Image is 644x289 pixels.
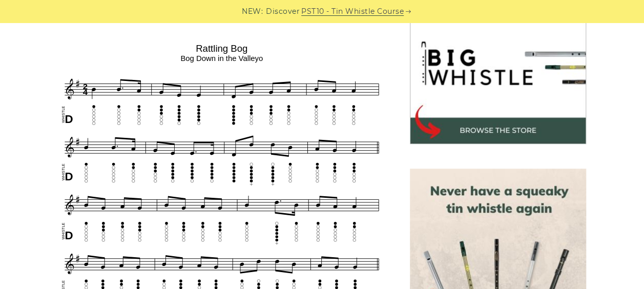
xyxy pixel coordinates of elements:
span: Discover [266,6,300,17]
span: NEW: [242,6,263,17]
a: PST10 - Tin Whistle Course [301,6,404,17]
